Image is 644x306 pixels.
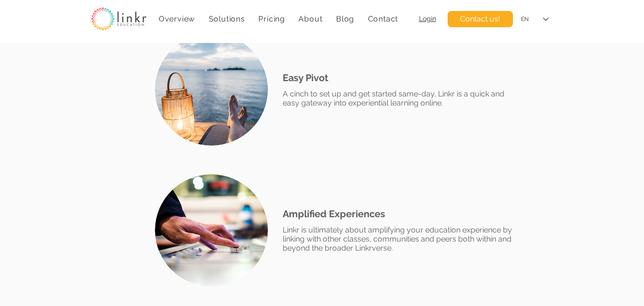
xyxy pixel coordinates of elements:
span: Amplified Experiences [283,208,385,220]
a: Contact [363,10,403,28]
div: EN [521,15,529,23]
div: About [294,10,327,28]
a: Blog [331,10,359,28]
div: Language Selector: English [514,9,555,30]
a: Pricing [254,10,290,28]
p: A cinch to set up and get started same-day, Linkr is a quick and easy gateway into experiential l... [283,89,521,107]
img: simonmigaj_edited.jpg [155,33,268,146]
span: Easy Pivot [283,72,328,84]
span: Pricing [258,14,285,23]
a: Login [419,15,436,22]
img: _edited.jpg [155,174,268,286]
span: Overview [159,14,195,23]
p: Linkr is ultimately about amplifying your education experience by linking with other classes, com... [283,225,521,253]
nav: Site [154,10,403,28]
a: Overview [154,10,200,28]
a: Contact us! [448,11,513,27]
span: Contact [368,14,399,23]
span: About [298,14,322,23]
img: linkr_logo_transparentbg.png [91,7,146,31]
span: Blog [336,14,354,23]
div: Solutions [204,10,250,28]
span: Contact us! [460,14,500,24]
span: Solutions [209,14,245,23]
